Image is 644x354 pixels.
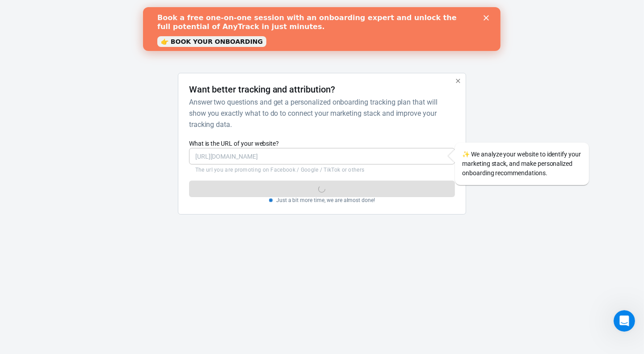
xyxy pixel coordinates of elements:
[276,197,375,203] p: Just a bit more time, we are almost done!
[455,143,589,185] div: We analyze your website to identify your marketing stack, and make personalized onboarding recomm...
[189,97,451,130] h6: Answer two questions and get a personalized onboarding tracking plan that will show you exactly w...
[462,151,470,158] span: sparkles
[341,8,349,13] div: Close
[143,7,501,51] iframe: Intercom live chat banner
[99,14,546,30] div: AnyTrack
[189,84,335,95] h4: Want better tracking and attribution?
[189,148,455,164] input: https://yourwebsite.com/landing-page
[195,166,449,173] p: The url you are promoting on Facebook / Google / TikTok or others
[189,139,455,148] label: What is the URL of your website?
[614,310,635,332] iframe: Intercom live chat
